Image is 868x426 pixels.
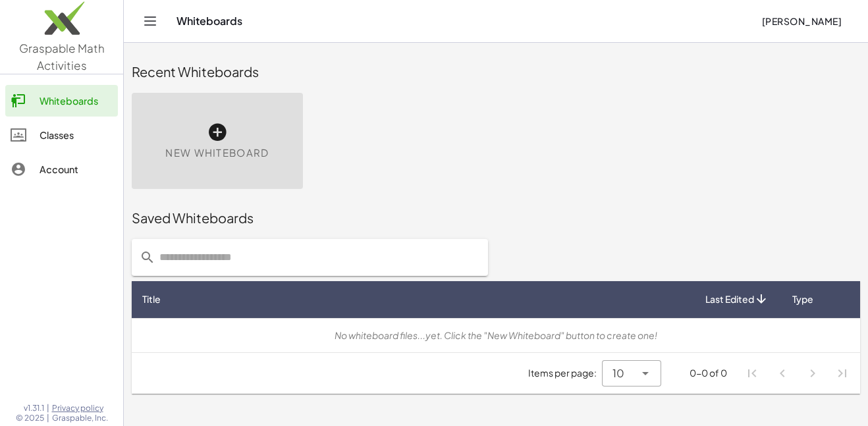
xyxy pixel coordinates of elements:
[792,292,813,306] span: Type
[140,11,161,32] button: Toggle navigation
[132,63,860,81] div: Recent Whiteboards
[142,329,850,342] div: No whiteboard files...yet. Click the "New Whiteboard" button to create one!
[52,413,108,423] span: Graspable, Inc.
[47,413,49,423] span: |
[690,366,727,380] div: 0-0 of 0
[40,127,113,143] div: Classes
[5,153,118,185] a: Account
[738,358,857,388] nav: Pagination Navigation
[24,403,44,413] span: v1.31.1
[5,119,118,151] a: Classes
[5,85,118,117] a: Whiteboards
[40,93,113,109] div: Whiteboards
[142,292,161,306] span: Title
[705,292,754,306] span: Last Edited
[612,365,624,381] span: 10
[40,161,113,177] div: Account
[528,366,602,380] span: Items per page:
[761,15,842,27] span: [PERSON_NAME]
[47,403,49,413] span: |
[132,209,860,227] div: Saved Whiteboards
[16,413,44,423] span: © 2025
[165,146,269,161] span: New Whiteboard
[52,403,108,413] a: Privacy policy
[19,41,105,72] span: Graspable Math Activities
[751,9,852,33] button: [PERSON_NAME]
[140,250,155,265] i: prepended action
